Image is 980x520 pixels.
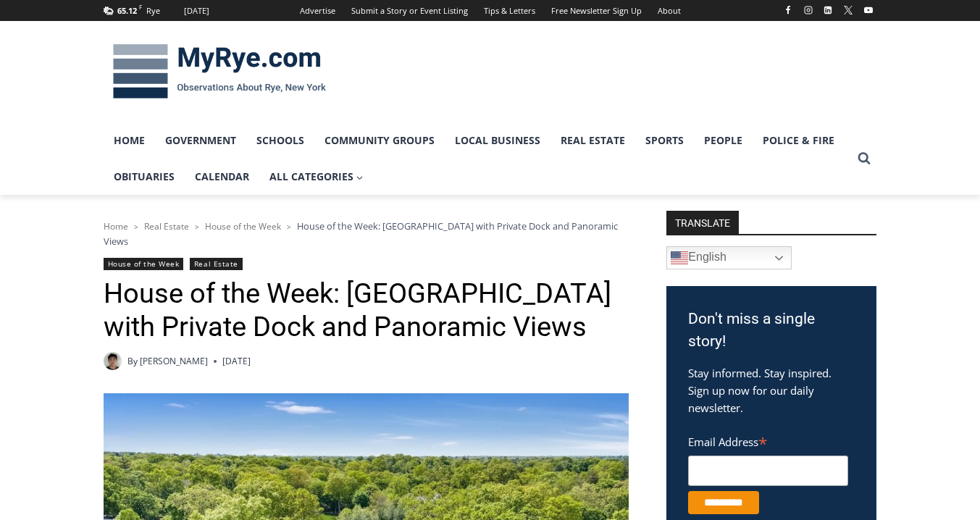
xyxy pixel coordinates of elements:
a: All Categories [259,159,374,195]
a: Community Groups [314,122,445,159]
a: Real Estate [550,122,635,159]
a: YouTube [860,1,877,19]
a: Local Business [445,122,550,159]
a: Home [104,220,128,232]
img: MyRye.com [104,34,335,109]
label: Email Address [688,427,848,453]
a: Schools [246,122,314,159]
span: F [139,3,142,11]
h1: House of the Week: [GEOGRAPHIC_DATA] with Private Dock and Panoramic Views [104,277,629,343]
a: Home [104,122,155,159]
strong: TRANSLATE [666,211,739,234]
img: en [671,249,688,267]
a: Real Estate [144,220,189,232]
a: Government [155,122,246,159]
div: Rye [146,4,160,17]
button: View Search Form [851,146,877,172]
a: Police & Fire [753,122,845,159]
a: Facebook [779,1,797,19]
span: 65.12 [117,5,137,16]
span: > [195,222,199,232]
img: Patel, Devan - bio cropped 200x200 [104,352,122,370]
a: Calendar [185,159,259,195]
a: House of the Week [104,258,184,270]
span: All Categories [269,169,364,185]
a: Obituaries [104,159,185,195]
span: House of the Week: [GEOGRAPHIC_DATA] with Private Dock and Panoramic Views [104,219,618,247]
span: > [134,222,138,232]
a: Linkedin [819,1,837,19]
a: Author image [104,352,122,370]
span: By [127,354,138,368]
div: [DATE] [184,4,209,17]
a: X [839,1,857,19]
a: English [666,246,792,269]
p: Stay informed. Stay inspired. Sign up now for our daily newsletter. [688,364,855,416]
time: [DATE] [222,354,251,368]
a: Real Estate [190,258,243,270]
a: Sports [635,122,694,159]
a: People [694,122,753,159]
nav: Primary Navigation [104,122,851,196]
a: House of the Week [205,220,281,232]
h3: Don't miss a single story! [688,308,855,353]
a: [PERSON_NAME] [140,355,208,367]
a: Instagram [800,1,817,19]
nav: Breadcrumbs [104,219,629,248]
span: > [287,222,291,232]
